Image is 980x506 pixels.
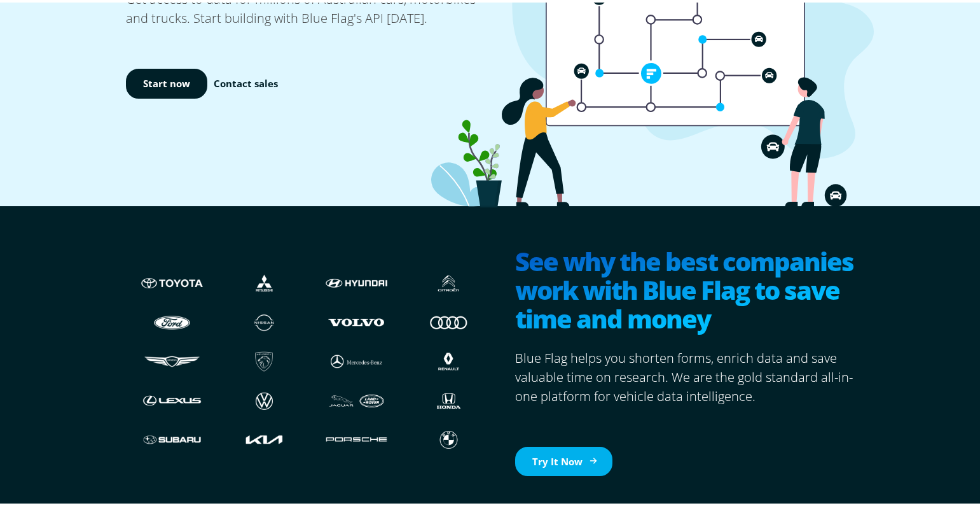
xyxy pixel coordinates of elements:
[139,347,205,371] img: Genesis logo
[323,269,390,293] img: Hyundai logo
[415,386,482,411] img: Honda logo
[126,66,207,96] a: Start now
[231,425,298,449] img: Kia logo
[323,425,390,449] img: Porshce logo
[323,307,390,332] img: Volvo logo
[231,269,298,293] img: Mistubishi logo
[231,307,298,332] img: Nissan logo
[415,269,482,293] img: Citroen logo
[231,386,298,411] img: Volkswagen logo
[139,307,205,332] img: Ford logo
[323,347,390,371] img: Mercedes logo
[415,425,482,449] img: BMW logo
[515,346,864,404] p: Blue Flag helps you shorten forms, enrich data and save valuable time on research. We are the gol...
[231,347,298,371] img: Peugeot logo
[415,307,482,332] img: Audi logo
[139,269,205,293] img: Toyota logo
[139,425,205,449] img: Subaru logo
[214,74,278,88] a: Contact sales
[515,444,612,474] a: Try It Now
[323,386,390,411] img: JLR logo
[139,386,205,411] img: Lexus logo
[415,347,482,371] img: Renault logo
[515,244,864,334] h2: See why the best companies work with Blue Flag to save time and money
